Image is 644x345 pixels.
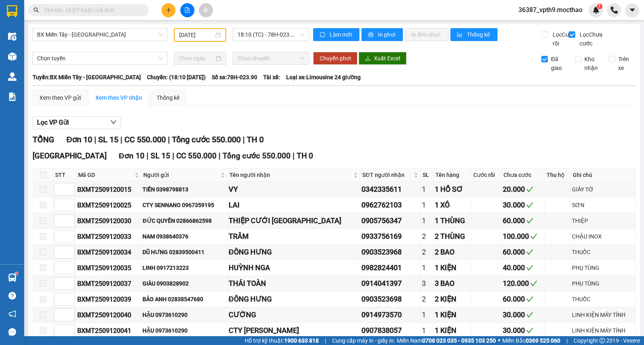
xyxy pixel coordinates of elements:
[179,54,215,63] input: Chọn ngày
[76,323,141,339] td: BXMT2509120041
[151,151,170,160] span: SL 15
[166,7,171,13] span: plus
[203,7,208,13] span: aim
[229,294,359,305] div: ĐÔNG HƯNG
[503,184,543,195] div: 20.000
[227,213,361,229] td: THIỆP CƯỚI TUY HÒA
[8,92,17,101] img: solution-icon
[33,135,54,144] span: TỔNG
[237,52,304,64] span: Chọn chuyến
[77,247,140,257] div: BXMT2509120034
[422,231,431,242] div: 2
[77,200,140,210] div: BXMT2509120025
[76,213,141,229] td: BXMT2509120030
[572,216,634,225] div: THIỆP
[629,6,636,14] span: caret-down
[526,186,533,193] span: check
[526,311,533,318] span: check
[405,28,449,41] button: In đơn chọn
[360,197,421,213] td: 0962762103
[503,231,543,242] div: 100.000
[435,262,470,273] div: 1 KIỆN
[142,263,225,272] div: LINH 0917213223
[597,4,603,9] sup: 1
[142,185,225,194] div: TIỀN 0398798813
[435,278,470,289] div: 3 BAO
[77,263,140,273] div: BXMT2509120035
[572,232,634,241] div: CHẬU INOX
[142,232,225,241] div: NAM 0938640376
[227,260,361,276] td: HUỲNH NGA
[227,197,361,213] td: LAI
[361,262,419,273] div: 0982824401
[422,246,431,258] div: 2
[227,244,361,260] td: ĐÔNG HƯNG
[53,168,76,182] th: STT
[176,151,217,160] span: CC 550.000
[360,229,421,244] td: 0933756169
[229,199,359,211] div: LAI
[94,135,96,144] span: |
[361,215,419,226] div: 0905756347
[76,229,141,244] td: BXMT2509120033
[422,309,431,320] div: 1
[360,260,421,276] td: 0982824401
[435,215,470,226] div: 1 THÙNG
[467,30,491,39] span: Thống kê
[498,339,500,342] span: ⚪️
[229,309,359,320] div: CƯỜNG
[421,168,433,182] th: SL
[8,273,17,282] img: warehouse-icon
[572,263,634,272] div: PHỤ TÙNG
[76,197,141,213] td: BXMT2509120025
[625,3,639,17] button: caret-down
[545,168,571,182] th: Thu hộ
[223,151,291,160] span: Tổng cước 550.000
[422,215,431,226] div: 1
[8,32,17,41] img: warehouse-icon
[365,55,371,62] span: download
[229,170,352,179] span: Tên người nhận
[229,278,359,289] div: THÁI TOÀN
[526,327,533,334] span: check
[526,264,533,271] span: check
[450,28,497,41] button: bar-chartThống kê
[37,52,163,64] span: Chọn tuyến
[172,151,174,160] span: |
[435,294,470,305] div: 2 KIỆN
[576,30,609,48] span: Lọc Chưa cước
[184,7,190,13] span: file-add
[33,151,107,160] span: [GEOGRAPHIC_DATA]
[471,168,502,182] th: Cước rồi
[422,278,431,289] div: 3
[503,246,543,258] div: 60.000
[526,201,533,209] span: check
[37,117,69,127] span: Lọc VP Gửi
[361,199,419,211] div: 0962762103
[332,336,395,345] span: Cung cấp máy in - giấy in:
[362,170,412,179] span: SĐT người nhận
[566,336,568,345] span: |
[142,310,225,319] div: HẬU 0973610290
[77,294,140,304] div: BXMT2509120039
[77,185,140,195] div: BXMT2509120015
[78,170,133,179] span: Mã GD
[119,151,144,160] span: Đơn 10
[77,279,140,289] div: BXMT2509120037
[199,3,213,17] button: aim
[502,336,560,345] span: Miền Bắc
[325,336,326,345] span: |
[76,182,141,197] td: BXMT2509120015
[378,30,396,39] span: In phơi
[110,119,117,125] span: down
[361,184,419,195] div: 0342335611
[572,185,634,194] div: GIẤY TỜ
[161,3,175,17] button: plus
[172,135,241,144] span: Tổng cước 550.000
[361,294,419,305] div: 0903523698
[435,246,470,258] div: 2 BAO
[503,325,543,336] div: 30.000
[599,338,605,343] span: copyright
[361,325,419,336] div: 0907838057
[361,246,419,258] div: 0903523968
